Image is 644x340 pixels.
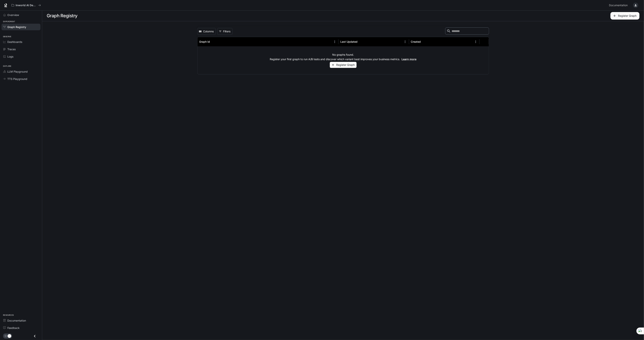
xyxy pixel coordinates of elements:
span: Feedback [7,326,20,330]
button: Menu [473,39,479,45]
button: Show filters [217,28,232,35]
span: Documentation [7,319,26,323]
a: Traces [2,46,40,52]
span: Documentation [609,3,628,8]
span: Overview [7,13,19,17]
button: Sort [210,39,216,45]
a: Logs [2,53,40,60]
a: Overview [2,12,40,18]
a: Graph Registry [2,24,40,30]
p: No graphs found. [332,53,354,57]
span: Dark mode toggle [8,334,11,338]
button: Register Graph [610,12,639,20]
button: Close drawer [30,332,39,340]
button: Select columns [197,28,216,35]
span: Logs [7,55,13,58]
a: TTS Playground [2,76,40,82]
button: All workspaces [10,2,43,9]
div: Search [445,27,489,35]
div: Created [411,40,421,43]
button: Register Graph [330,62,357,68]
button: Sort [358,39,364,45]
span: Dashboards [7,40,22,44]
p: Register your first graph to run A/B tests and discover which variant best improves your business... [270,57,416,61]
span: LLM Playground [7,70,28,74]
a: Dashboards [2,39,40,45]
button: Menu [402,39,408,45]
a: Learn more [402,58,416,61]
div: Last Updated [340,40,357,43]
a: Documentation [2,317,40,324]
button: Sort [421,39,427,45]
a: Documentation [607,2,630,9]
h1: Graph Registry [47,12,78,20]
div: Graph Id [199,40,210,43]
p: Inworld AI Demos [16,4,37,7]
span: Traces [7,47,16,51]
span: Graph Registry [7,25,26,29]
a: Feedback [2,325,40,331]
a: LLM Playground [2,68,40,75]
span: TTS Playground [7,77,27,81]
button: Menu [332,39,338,45]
